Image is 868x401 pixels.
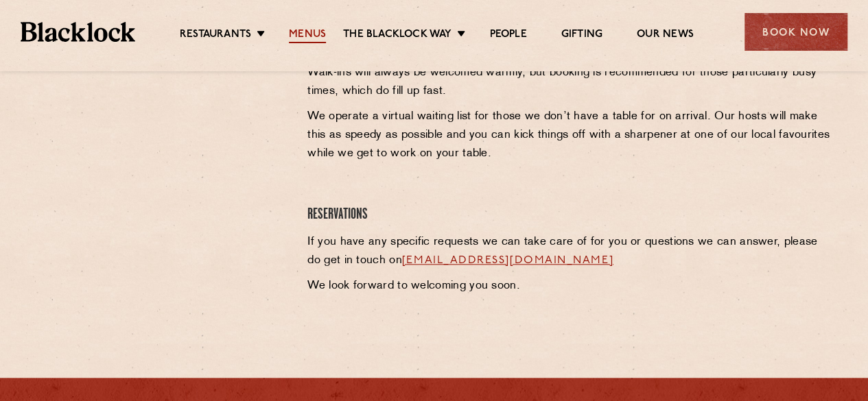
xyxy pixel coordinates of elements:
a: Menus [289,28,326,43]
a: The Blacklock Way [343,28,451,43]
img: BL_Textured_Logo-footer-cropped.svg [21,22,135,41]
p: If you have any specific requests we can take care of for you or questions we can answer, please ... [307,233,834,270]
p: Walk-ins will always be welcomed warmly, but booking is recommended for those particularly busy t... [307,64,834,101]
h4: Reservations [307,206,834,224]
div: Book Now [744,13,847,51]
a: Gifting [561,28,602,43]
a: [EMAIL_ADDRESS][DOMAIN_NAME] [402,255,613,266]
a: Restaurants [180,28,251,43]
p: We look forward to welcoming you soon. [307,277,834,295]
a: Our News [637,28,694,43]
p: We operate a virtual waiting list for those we don’t have a table for on arrival. Our hosts will ... [307,108,834,163]
a: People [489,28,526,43]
